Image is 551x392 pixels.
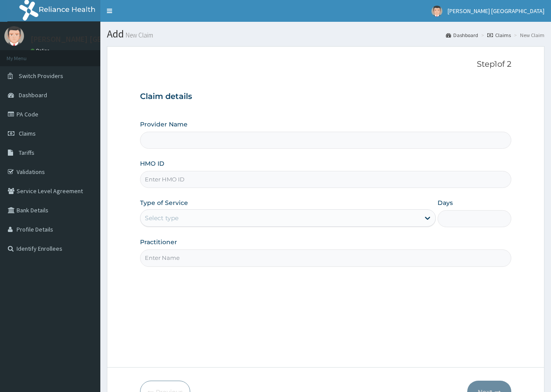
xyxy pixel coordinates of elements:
label: Days [438,198,453,207]
label: HMO ID [140,159,164,168]
span: [PERSON_NAME] [GEOGRAPHIC_DATA] [448,7,544,15]
span: Switch Providers [19,72,63,80]
li: New Claim [512,31,544,39]
small: New Claim [124,32,153,38]
div: Select type [145,214,178,222]
h3: Claim details [140,92,511,102]
span: Claims [19,130,36,137]
input: Enter Name [140,249,511,266]
p: [PERSON_NAME] [GEOGRAPHIC_DATA] [31,35,161,43]
input: Enter HMO ID [140,171,511,188]
a: Dashboard [446,31,478,39]
a: Online [31,48,51,54]
img: User Image [431,6,442,17]
label: Type of Service [140,198,188,207]
label: Practitioner [140,238,177,246]
img: User Image [4,26,24,46]
span: Tariffs [19,149,34,157]
label: Provider Name [140,120,188,129]
span: Dashboard [19,91,47,99]
a: Claims [487,31,511,39]
h1: Add [107,28,544,40]
p: Step 1 of 2 [140,60,511,69]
